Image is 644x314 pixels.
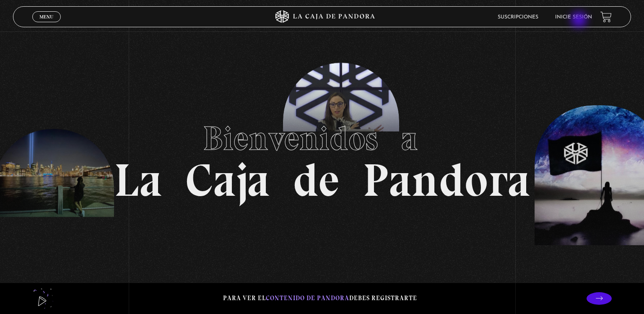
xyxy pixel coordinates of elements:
a: Inicie sesión [555,15,592,20]
span: Cerrar [37,21,57,27]
span: Menu [39,14,53,19]
a: Suscripciones [498,15,538,20]
span: Bienvenidos a [203,118,441,158]
span: contenido de Pandora [266,294,349,302]
h1: La Caja de Pandora [114,111,530,203]
p: Para ver el debes registrarte [223,293,417,304]
a: View your shopping cart [600,11,612,22]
